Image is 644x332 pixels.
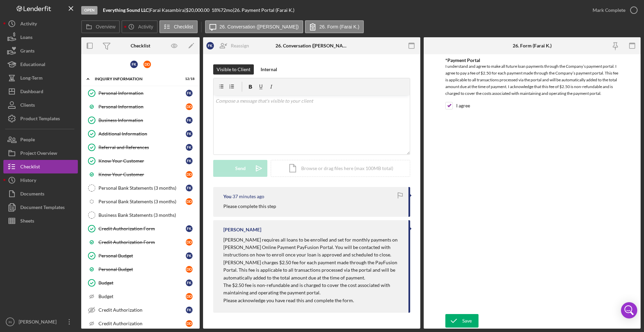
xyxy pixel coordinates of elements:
[182,77,195,81] div: 12 / 18
[98,226,186,231] div: Credit Authorization Form
[174,24,193,29] label: Checklist
[186,225,193,232] div: F K
[3,30,78,44] button: Loans
[456,102,470,109] label: I agree
[3,71,78,85] button: Long-Term
[85,222,196,235] a: Credit Authorization FormFK
[81,6,97,15] div: Open
[20,201,65,216] div: Document Templates
[98,280,186,286] div: Budget
[98,118,186,123] div: Business Information
[20,146,57,162] div: Project Overview
[85,249,196,263] a: Personal BudgetFK
[3,44,78,58] button: Grants
[213,160,267,177] button: Send
[3,98,78,112] a: Clients
[150,7,186,13] div: Farai Kasambira |
[85,127,196,141] a: Additional InformationFK
[85,113,196,127] a: Business InformationFK
[3,146,78,160] button: Project Overview
[98,172,186,177] div: Know Your Customer
[20,160,40,175] div: Checklist
[186,320,193,327] div: D D
[20,58,45,73] div: Educational
[98,90,186,96] div: Personal Information
[85,263,196,276] a: Personal BudgetDD
[3,315,78,329] button: IN[PERSON_NAME]
[3,133,78,146] button: People
[103,7,150,13] div: |
[98,199,186,204] div: Personal Bank Statements (3 months)
[85,141,196,154] a: Referral and ReferencesFK
[85,235,196,249] a: Credit Authorization FormDD
[98,321,186,326] div: Credit Authorization
[257,64,281,75] button: Internal
[235,160,246,177] div: Send
[85,154,196,168] a: Know Your CustomerFK
[223,227,261,232] div: [PERSON_NAME]
[3,160,78,173] button: Checklist
[275,43,348,48] div: 26. Conversation ([PERSON_NAME])
[20,44,35,59] div: Grants
[220,24,299,29] label: 26. Conversation ([PERSON_NAME])
[462,314,472,328] div: Save
[3,17,78,30] button: Activity
[98,158,186,164] div: Know Your Customer
[159,20,198,33] button: Checklist
[20,17,37,32] div: Activity
[98,145,186,150] div: Referral and References
[98,307,186,313] div: Credit Authorization
[223,194,231,199] div: You
[3,58,78,71] button: Educational
[186,239,193,246] div: D D
[85,86,196,100] a: Personal InformationFK
[8,320,12,324] text: IN
[305,20,364,33] button: 26. Form (Farai K.)
[223,282,402,297] p: The $2.50 fee is non-refundable and is charged to cover the cost associated with maintaining and ...
[85,317,196,330] a: Credit AuthorizationDD
[85,290,196,303] a: BudgetDD
[98,104,186,109] div: Personal Information
[98,212,196,218] div: Business Bank Statements (3 months)
[212,7,221,13] div: 18 %
[205,20,303,33] button: 26. Conversation ([PERSON_NAME])
[98,240,186,245] div: Credit Authorization Form
[186,307,193,313] div: F K
[20,112,60,127] div: Product Templates
[3,85,78,98] button: Dashboard
[186,293,193,300] div: D D
[3,187,78,201] button: Documents
[143,61,151,68] div: D D
[85,168,196,181] a: Know Your CustomerDD
[3,112,78,125] a: Product Templates
[98,131,186,137] div: Additional Information
[186,158,193,164] div: F K
[85,276,196,290] a: BudgetFK
[20,85,43,100] div: Dashboard
[186,252,193,259] div: F K
[96,24,115,29] label: Overview
[81,20,120,33] button: Overview
[138,24,153,29] label: Activity
[513,43,552,48] div: 26. Form (Farai K.)
[3,214,78,228] a: Sheets
[186,103,193,110] div: D D
[445,58,619,63] div: *Payment Portal
[186,171,193,178] div: D D
[217,64,250,75] div: Visible to Client
[3,201,78,214] a: Document Templates
[85,303,196,317] a: Credit AuthorizationFK
[186,198,193,205] div: D D
[186,7,212,13] div: $20,000.00
[3,173,78,187] button: History
[98,253,186,258] div: Personal Budget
